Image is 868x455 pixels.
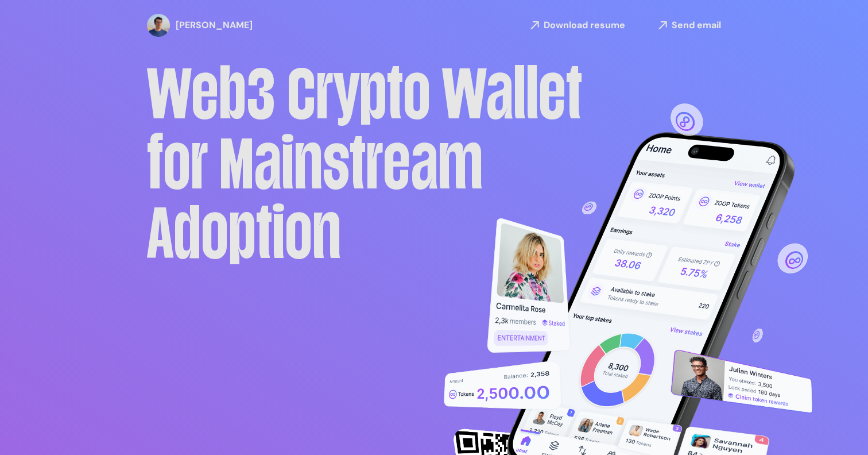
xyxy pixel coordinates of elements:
img: arrowLinks-bw.svg [526,17,544,34]
img: arrowLinks-bw.svg [654,17,672,34]
h1: Web3 Crypto Wallet for Mainstream Adoption [147,59,606,268]
img: profile-pic.png [147,14,170,37]
a: Send email [654,17,721,34]
a: [PERSON_NAME] [147,14,239,37]
a: Download resume [526,17,625,34]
